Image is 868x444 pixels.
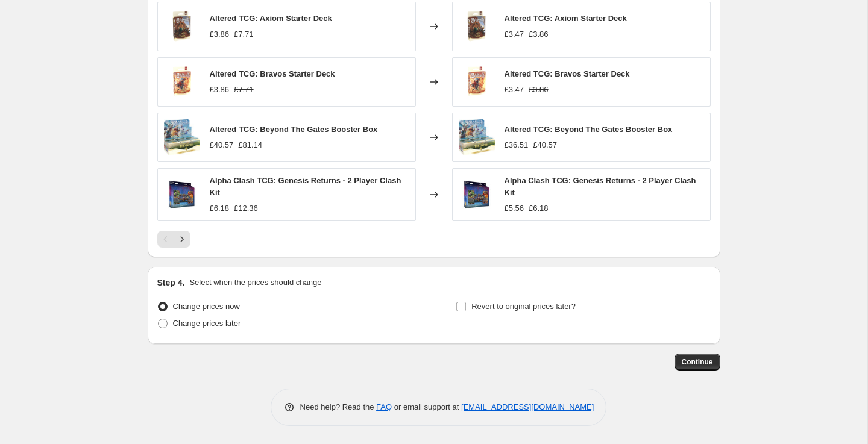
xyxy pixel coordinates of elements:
span: Change prices now [173,302,240,311]
img: altered-tcg-beyond-the-gates-booster-box-141490_80x.jpg [164,119,200,155]
span: Altered TCG: Bravos Starter Deck [505,69,630,78]
strike: £7.71 [234,28,254,40]
img: altered-tcg-bravos-starter-deck-794059_80x.webp [459,64,495,100]
span: Alpha Clash TCG: Genesis Returns - 2 Player Clash Kit [210,176,401,197]
h2: Step 4. [157,277,185,289]
span: Change prices later [173,319,241,328]
button: Next [174,231,190,248]
div: £6.18 [210,202,230,214]
span: Need help? Read the [300,402,377,411]
span: Altered TCG: Beyond The Gates Booster Box [505,125,673,134]
img: alpha-clash-tcg-genesis-returns-2-player-clash-kit-657275_80x.jpg [164,177,200,213]
div: £5.56 [505,202,524,214]
div: £40.57 [210,139,234,151]
img: alpha-clash-tcg-genesis-returns-2-player-clash-kit-657275_80x.jpg [459,177,495,213]
span: Alpha Clash TCG: Genesis Returns - 2 Player Clash Kit [505,176,696,197]
span: Altered TCG: Axiom Starter Deck [505,14,627,23]
span: or email support at [392,402,461,411]
nav: Pagination [157,231,190,248]
strike: £81.14 [238,139,262,151]
button: Continue [675,354,720,371]
strike: £40.57 [533,139,557,151]
span: Altered TCG: Axiom Starter Deck [210,14,332,23]
span: Revert to original prices later? [471,302,576,311]
span: Altered TCG: Beyond The Gates Booster Box [210,125,378,134]
a: FAQ [376,402,392,411]
strike: £6.18 [529,202,549,214]
strike: £7.71 [234,84,254,96]
img: altered-tcg-beyond-the-gates-booster-box-141490_80x.jpg [459,119,495,155]
div: £36.51 [505,139,529,151]
span: Altered TCG: Bravos Starter Deck [210,69,335,78]
div: £3.47 [505,84,524,96]
a: [EMAIL_ADDRESS][DOMAIN_NAME] [461,402,594,411]
strike: £3.86 [529,84,549,96]
img: altered-tcg-bravos-starter-deck-794059_80x.webp [164,64,200,100]
span: Continue [682,357,713,367]
div: £3.47 [505,28,524,40]
strike: £3.86 [529,28,549,40]
p: Select when the prices should change [189,277,321,289]
div: £3.86 [210,84,230,96]
img: altered-tcg-axoim-starter-deck-372411_80x.webp [164,8,200,45]
strike: £12.36 [234,202,258,214]
img: altered-tcg-axoim-starter-deck-372411_80x.webp [459,8,495,45]
div: £3.86 [210,28,230,40]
